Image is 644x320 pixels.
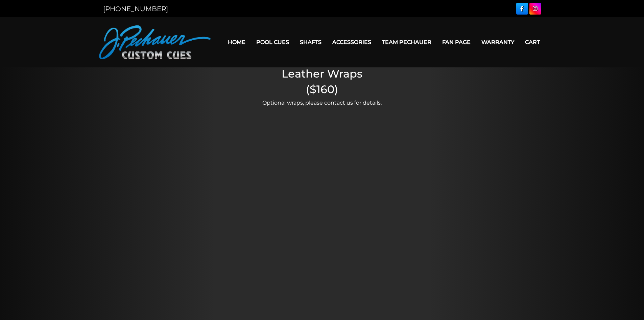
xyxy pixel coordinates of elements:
a: Fan Page [437,34,476,51]
a: Home [222,34,251,51]
a: Team Pechauer [377,34,437,51]
a: [PHONE_NUMBER] [103,5,168,13]
a: Cart [520,34,545,51]
a: Warranty [476,34,520,51]
a: Accessories [327,34,377,51]
img: Pechauer Custom Cues [99,25,211,59]
a: Pool Cues [251,34,294,51]
a: Shafts [294,34,327,51]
